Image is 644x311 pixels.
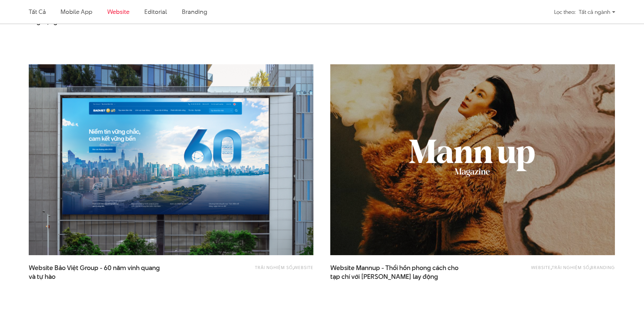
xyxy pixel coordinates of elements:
[199,264,313,277] div: ,
[294,264,313,270] a: Website
[29,264,164,281] span: Website Bảo Việt Group - 60 năm vinh quang
[330,264,466,281] span: Website Mannup - Thổi hồn phong cách cho
[591,264,615,270] a: Branding
[531,264,551,270] a: Website
[554,6,575,18] div: Lọc theo:
[255,264,293,270] a: Trải nghiệm số
[61,7,92,16] a: Mobile app
[501,264,615,277] div: , ,
[552,264,590,270] a: Trải nghiệm số
[316,55,629,265] img: website Mann up
[330,264,466,281] a: Website Mannup - Thổi hồn phong cách chotạp chí với [PERSON_NAME] lay động
[29,64,313,255] img: BaoViet 60 năm
[579,6,615,18] div: Tất cả ngành
[29,272,55,281] span: và tự hào
[29,264,164,281] a: Website Bảo Việt Group - 60 năm vinh quangvà tự hào
[182,7,207,16] a: Branding
[29,7,46,16] a: Tất cả
[107,7,129,16] a: Website
[144,7,167,16] a: Editorial
[330,272,438,281] span: tạp chí với [PERSON_NAME] lay động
